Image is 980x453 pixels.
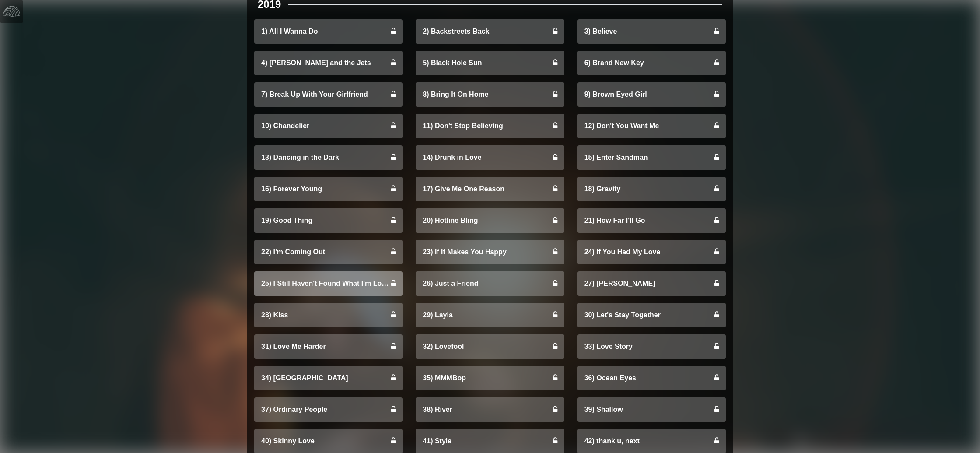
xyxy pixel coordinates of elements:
[254,240,402,264] a: 22) I'm Coming Out
[416,271,564,296] a: 26) Just a Friend
[577,240,726,264] a: 24) If You Had My Love
[416,303,564,327] a: 29) Layla
[416,82,564,107] a: 8) Bring It On Home
[577,397,726,422] a: 39) Shallow
[577,82,726,107] a: 9) Brown Eyed Girl
[416,51,564,75] a: 5) Black Hole Sun
[416,19,564,44] a: 2) Backstreets Back
[254,114,402,138] a: 10) Chandelier
[416,334,564,359] a: 32) Lovefool
[254,19,402,44] a: 1) All I Wanna Do
[577,51,726,75] a: 6) Brand New Key
[3,3,20,20] img: logo-white-4c48a5e4bebecaebe01ca5a9d34031cfd3d4ef9ae749242e8c4bf12ef99f53e8.png
[254,334,402,359] a: 31) Love Me Harder
[416,114,564,138] a: 11) Don't Stop Believing
[254,177,402,201] a: 16) Forever Young
[577,177,726,201] a: 18) Gravity
[254,271,402,296] a: 25) I Still Haven't Found What I'm Looking For
[577,271,726,296] a: 27) [PERSON_NAME]
[254,303,402,327] a: 28) Kiss
[577,366,726,390] a: 36) Ocean Eyes
[416,208,564,233] a: 20) Hotline Bling
[254,145,402,170] a: 13) Dancing in the Dark
[577,334,726,359] a: 33) Love Story
[254,82,402,107] a: 7) Break Up With Your Girlfriend
[416,366,564,390] a: 35) MMMBop
[577,19,726,44] a: 3) Believe
[577,145,726,170] a: 15) Enter Sandman
[416,397,564,422] a: 38) River
[577,208,726,233] a: 21) How Far I'll Go
[416,145,564,170] a: 14) Drunk in Love
[254,208,402,233] a: 19) Good Thing
[254,51,402,75] a: 4) [PERSON_NAME] and the Jets
[577,303,726,327] a: 30) Let's Stay Together
[254,397,402,422] a: 37) Ordinary People
[254,366,402,390] a: 34) [GEOGRAPHIC_DATA]
[577,114,726,138] a: 12) Don't You Want Me
[416,240,564,264] a: 23) If It Makes You Happy
[416,177,564,201] a: 17) Give Me One Reason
